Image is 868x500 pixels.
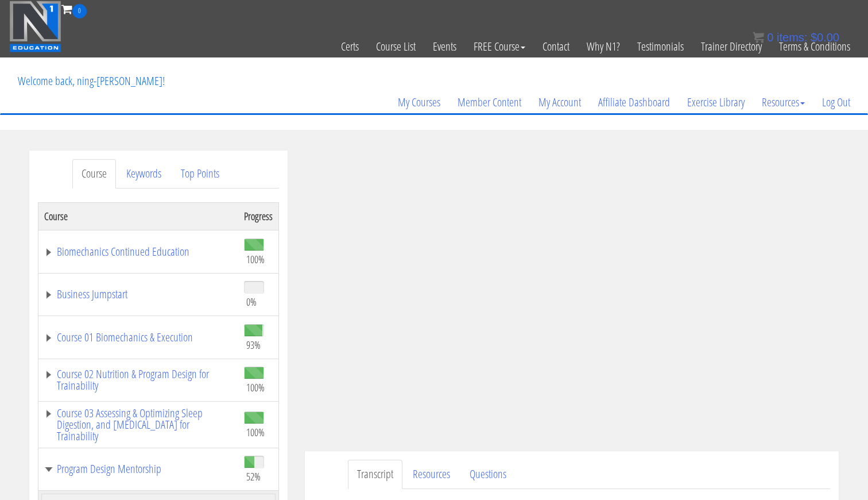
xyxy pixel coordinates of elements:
[44,289,232,300] a: Business Jumpstart
[61,1,87,17] a: 0
[332,18,367,75] a: Certs
[767,31,773,44] span: 0
[44,332,232,343] a: Course 01 Biomechanics & Execution
[172,159,228,189] a: Top Points
[811,31,817,44] span: $
[770,18,859,75] a: Terms & Conditions
[389,75,449,130] a: My Courses
[246,253,265,266] span: 100%
[246,381,265,394] span: 100%
[72,4,87,18] span: 0
[460,460,516,489] a: Questions
[44,463,232,475] a: Program Design Mentorship
[348,460,402,489] a: Transcript
[692,18,770,75] a: Trainer Directory
[38,202,239,230] th: Course
[753,32,764,43] img: icon11.png
[44,246,232,257] a: Biomechanics Continued Education
[404,460,459,489] a: Resources
[753,31,839,44] a: 0 items: $0.00
[9,58,173,104] p: Welcome back, ning-[PERSON_NAME]!
[534,18,578,75] a: Contact
[753,75,813,130] a: Resources
[590,75,679,130] a: Affiliate Dashboard
[449,75,530,130] a: Member Content
[629,18,692,75] a: Testimonials
[246,339,261,351] span: 93%
[246,295,257,308] span: 0%
[238,202,279,230] th: Progress
[44,407,232,442] a: Course 03 Assessing & Optimizing Sleep Digestion, and [MEDICAL_DATA] for Trainability
[679,75,753,130] a: Exercise Library
[465,18,534,75] a: FREE Course
[246,426,265,439] span: 100%
[777,31,807,44] span: items:
[246,470,261,483] span: 52%
[367,18,424,75] a: Course List
[424,18,465,75] a: Events
[117,159,170,189] a: Keywords
[578,18,629,75] a: Why N1?
[530,75,590,130] a: My Account
[9,1,61,52] img: n1-education
[44,368,232,391] a: Course 02 Nutrition & Program Design for Trainability
[811,31,839,44] bdi: 0.00
[813,75,859,130] a: Log Out
[72,159,116,189] a: Course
